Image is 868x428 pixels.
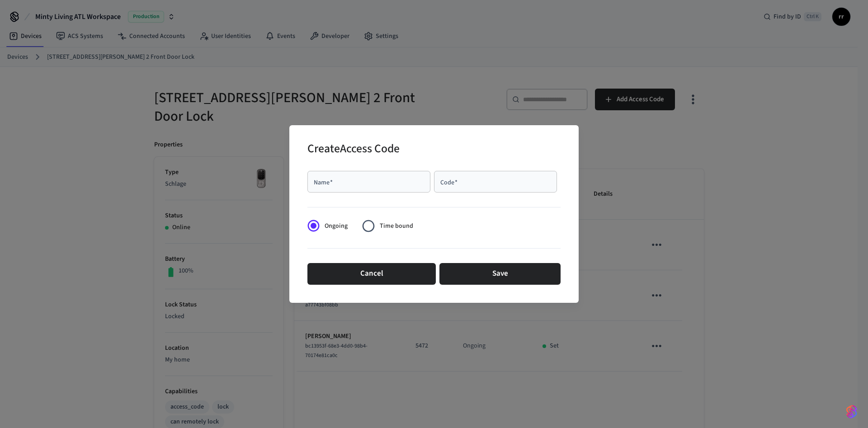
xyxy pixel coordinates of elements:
img: SeamLogoGradient.69752ec5.svg [846,404,857,419]
button: Cancel [307,263,436,285]
span: Time bound [380,221,413,231]
h2: Create Access Code [307,136,400,164]
span: Ongoing [325,221,348,231]
button: Save [439,263,561,285]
